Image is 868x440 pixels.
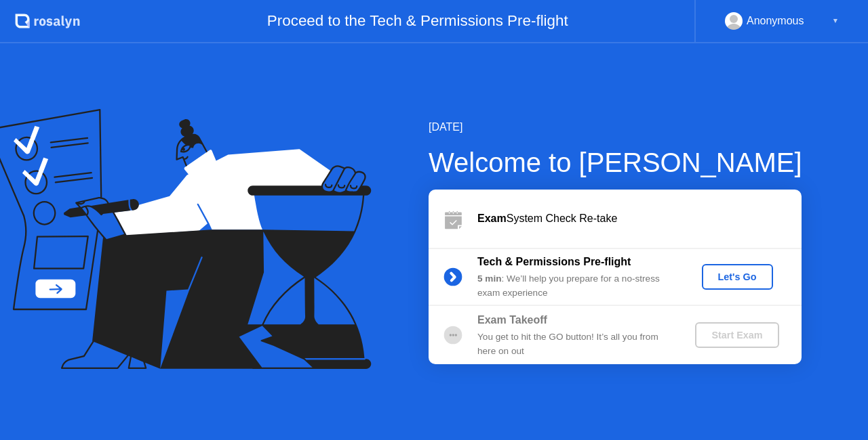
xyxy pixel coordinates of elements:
div: Anonymous [747,12,804,30]
b: Tech & Permissions Pre-flight [477,256,631,267]
div: You get to hit the GO button! It’s all you from here on out [477,330,673,358]
div: : We’ll help you prepare for a no-stress exam experience [477,272,673,300]
b: Exam Takeoff [477,314,547,326]
button: Start Exam [695,322,778,348]
b: Exam [477,213,507,224]
div: Let's Go [707,271,768,282]
div: ▼ [832,12,839,30]
div: [DATE] [429,119,802,135]
div: Welcome to [PERSON_NAME] [429,142,802,183]
div: System Check Re-take [477,211,802,227]
button: Let's Go [702,264,773,290]
div: Start Exam [701,330,773,340]
b: 5 min [477,273,502,284]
